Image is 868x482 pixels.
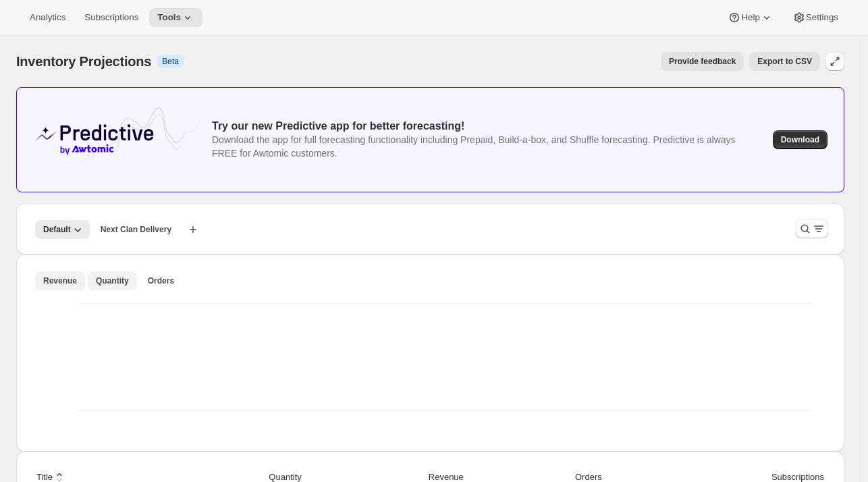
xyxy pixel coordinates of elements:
span: Next Clan Delivery [101,224,171,235]
span: Default [43,224,71,235]
span: Subscriptions [84,12,138,23]
span: Export to CSV [757,56,812,67]
button: Export to CSV [749,52,820,71]
button: Filter products [796,219,828,238]
button: Download [773,130,828,149]
button: Create new view [182,220,204,239]
span: Tools [157,12,181,23]
div: Revenue [27,295,834,441]
button: Analytics [22,8,74,27]
span: Inventory Projections [16,54,151,69]
span: Analytics [30,12,65,23]
span: Download [781,134,819,145]
button: Help [720,8,781,27]
span: Orders [148,275,174,286]
span: Settings [806,12,838,23]
span: Revenue [43,275,77,286]
button: Revenue [35,271,85,290]
span: Try our new Predictive app for better forecasting! [212,120,464,132]
span: Provide feedback [669,56,736,67]
button: Settings [784,8,846,27]
button: Tools [149,8,202,27]
span: Beta [162,56,179,67]
button: Subscriptions [76,8,146,27]
span: Help [741,12,759,23]
button: Provide feedback [661,52,744,71]
div: Download the app for full forecasting functionality including Prepaid, Build-a-box, and Shuffle f... [212,133,762,160]
span: Quantity [96,275,129,286]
